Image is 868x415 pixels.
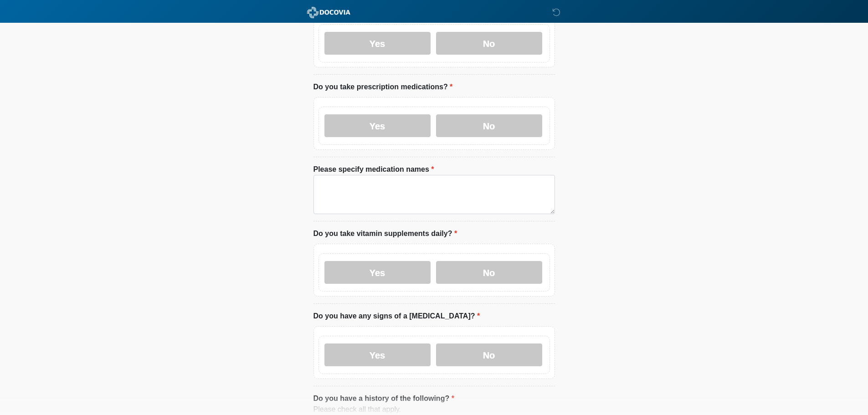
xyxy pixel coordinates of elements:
[324,261,431,284] label: Yes
[313,164,434,175] label: Please specify medication names
[313,82,453,92] label: Do you take prescription medications?
[436,261,542,284] label: No
[436,114,542,137] label: No
[313,393,454,404] label: Do you have a history of the following?
[324,343,431,366] label: Yes
[313,311,480,322] label: Do you have any signs of a [MEDICAL_DATA]?
[324,32,431,55] label: Yes
[324,114,431,137] label: Yes
[313,228,457,239] label: Do you take vitamin supplements daily?
[304,7,353,18] img: ABC Med Spa- GFEase Logo
[436,32,542,55] label: No
[313,404,555,415] div: Please check all that apply.
[436,343,542,366] label: No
